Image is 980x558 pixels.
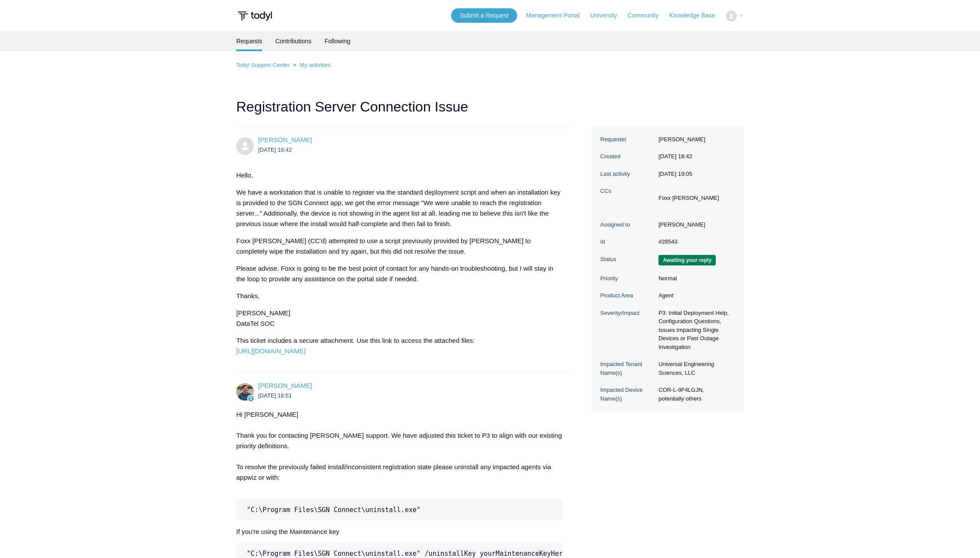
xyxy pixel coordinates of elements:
dd: P3: Initial Deployment Help, Configuration Questions, Issues Impacting Single Devices or Past Out... [654,309,735,352]
li: Requests [236,31,262,51]
dt: Assigned to [600,220,654,229]
p: Please advise. Foxx is going to be the best point of contact for any hands-on troubleshooting, bu... [236,263,563,284]
p: This ticket includes a secure attachment. Use this link to access the attached files: [236,335,563,356]
a: [PERSON_NAME] [258,382,312,389]
a: University [590,11,626,20]
dt: Product Area [600,291,654,300]
dd: #28543 [654,237,735,246]
p: [PERSON_NAME] DataTel SOC [236,308,563,329]
li: My activities [291,62,331,68]
p: Foxx [PERSON_NAME] (CC'd) attempted to use a script previously provided by [PERSON_NAME] to compl... [236,236,563,257]
p: Hello, [236,170,563,181]
a: Following [325,31,350,51]
dt: Last activity [600,170,654,178]
a: [URL][DOMAIN_NAME] [236,347,305,355]
dd: Universal Engineering Sciences, LLC [654,360,735,377]
span: Spencer Grissom [258,382,312,389]
time: 2025-09-30T18:51:36Z [258,392,292,399]
a: [PERSON_NAME] [258,136,312,143]
dd: [PERSON_NAME] [654,135,735,144]
a: Community [628,11,668,20]
dd: COR-L-9F4LGJN, potentially others [654,386,735,403]
dt: Priority [600,274,654,283]
a: My activities [300,62,331,68]
dd: [PERSON_NAME] [654,220,735,229]
dt: Id [600,237,654,246]
p: Thanks, [236,291,563,301]
a: Contributions [275,31,311,51]
dt: Created [600,152,654,161]
a: Submit a Request [451,8,517,23]
img: Todyl Support Center Help Center home page [236,8,273,24]
dt: CCs [600,187,654,195]
dt: Status [600,255,654,264]
time: 2025-09-30T18:42:40+00:00 [658,153,692,160]
code: "C:\Program Files\SGN Connect\uninstall.exe" [244,506,423,514]
h1: Registration Server Connection Issue [236,96,571,126]
dt: Impacted Tenant Name(s) [600,360,654,377]
dd: Normal [654,274,735,283]
span: We are waiting for you to respond [658,255,716,265]
code: "C:\Program Files\SGN Connect\uninstall.exe" /uninstallKey yourMaintenanceKeyHere [244,549,570,558]
a: Knowledge Base [669,11,724,20]
p: We have a workstation that is unable to register via the standard deployment script and when an i... [236,187,563,229]
time: 2025-09-30T19:05:50+00:00 [658,171,692,177]
time: 2025-09-30T18:42:40Z [258,146,292,153]
li: Todyl Support Center [236,62,291,68]
a: Management Portal [526,11,588,20]
a: Todyl Support Center [236,62,290,68]
li: Foxx Bailey [658,194,719,202]
dt: Impacted Device Name(s) [600,386,654,403]
dt: Severity/Impact [600,309,654,317]
dt: Requester [600,135,654,144]
span: Sam Binsacca [258,136,312,143]
dd: Agent [654,291,735,300]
